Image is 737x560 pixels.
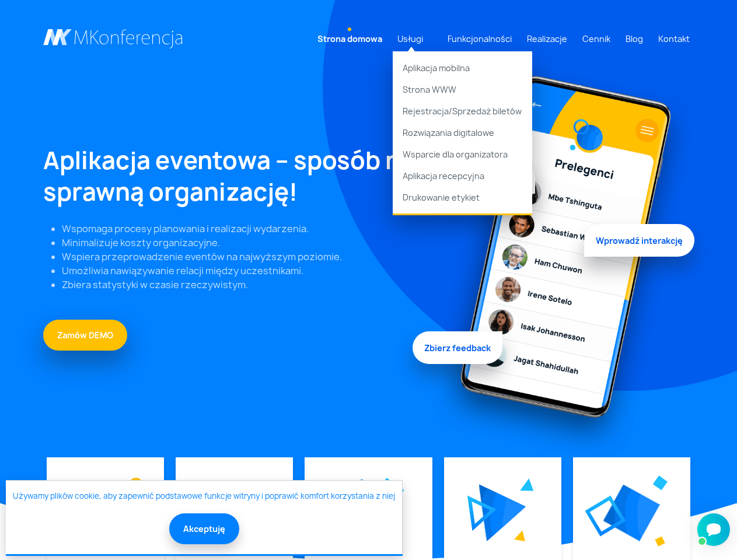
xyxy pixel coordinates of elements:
img: Graficzny element strony [653,476,668,491]
li: Wspiera przeprowadzenie eventów na najwyższym poziomie. [62,250,417,264]
a: Realizacje [522,28,572,50]
a: Funkcjonalności [443,28,516,50]
img: Graficzny element strony [655,536,665,547]
li: Zbiera statystyki w czasie rzeczywistym. [62,278,417,292]
a: Rozwiązania digitalowe [393,122,532,143]
img: Graficzny element strony [585,495,626,537]
img: Graficzny element strony [467,495,497,531]
img: Graficzny element strony [431,65,694,457]
img: Graficzny element strony [479,484,526,541]
a: Usługi [393,28,428,50]
img: Graficzny element strony [129,478,143,492]
span: Zbierz feedback [413,334,502,366]
a: Blog [621,28,648,50]
li: Wspomaga procesy planowania i realizacji wydarzenia. [62,222,417,236]
a: Drukowanie etykiet [393,187,532,214]
a: Aplikacja mobilna [393,51,532,79]
a: Cennik [578,28,615,50]
button: Akceptuję [169,513,239,544]
a: Zamów DEMO [43,320,127,351]
a: Wsparcie dla organizatora [393,143,532,165]
a: Kontakt [654,28,694,50]
a: Strona WWW [393,79,532,100]
a: Strona domowa [313,28,387,50]
a: Aplikacja recepcyjna [393,165,532,187]
h1: Aplikacja eventowa – sposób na sprawną organizację! [43,145,417,208]
a: Rejestracja/Sprzedaż biletów [393,100,532,122]
a: Używamy plików cookie, aby zapewnić podstawowe funkcje witryny i poprawić komfort korzystania z niej [13,491,395,502]
img: Graficzny element strony [603,485,660,541]
img: Graficzny element strony [520,478,534,491]
iframe: Smartsupp widget button [697,513,730,546]
li: Minimalizuje koszty organizacyjne. [62,236,417,250]
img: Graficzny element strony [380,478,404,499]
li: Umożliwia nawiązywanie relacji między uczestnikami. [62,264,417,278]
span: Wprowadź interakcję [584,225,694,257]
